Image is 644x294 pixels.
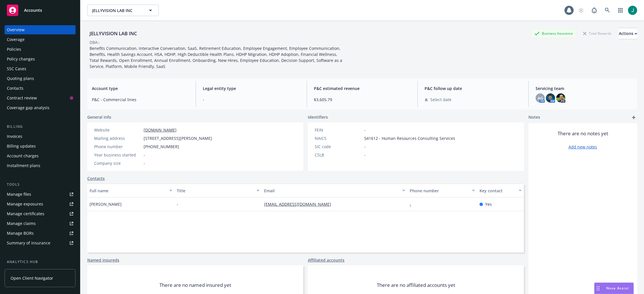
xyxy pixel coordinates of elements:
a: Manage claims [5,219,76,228]
div: Business Insurance [532,30,576,37]
span: Servicing team [536,85,633,91]
a: Manage certificates [5,209,76,218]
div: Contacts [7,84,23,93]
div: Account charges [7,151,39,160]
div: Key contact [479,188,515,194]
div: Website [94,127,141,133]
span: [STREET_ADDRESS][PERSON_NAME] [144,135,212,141]
div: Drag to move [595,283,602,294]
div: Billing updates [7,142,36,151]
button: JELLYVISION LAB INC [87,5,159,16]
a: SSC Cases [5,64,76,73]
div: Title [177,188,253,194]
div: Phone number [94,144,141,150]
span: Notes [528,114,540,121]
div: Contract review [7,93,37,103]
div: Full name [90,188,166,194]
div: Installment plans [7,161,40,170]
div: Manage certificates [7,209,44,218]
a: Policies [5,45,76,54]
div: FEIN [315,127,362,133]
div: Tools [5,182,76,187]
span: [PHONE_NUMBER] [144,144,179,150]
a: Report a Bug [588,5,600,16]
div: Coverage [7,35,25,44]
a: Switch app [615,5,626,16]
a: Installment plans [5,161,76,170]
span: There are no notes yet [558,130,608,137]
a: Invoices [5,132,76,141]
span: 541612 - Human Resources Consulting Services [364,135,455,141]
div: Mailing address [94,135,141,141]
a: Contacts [5,84,76,93]
a: Search [602,5,613,16]
span: P&C - Commercial lines [92,97,189,103]
button: Title [175,184,262,197]
span: - [364,127,366,133]
a: Manage exposures [5,199,76,209]
div: Manage exposures [7,199,43,209]
span: Nova Assist [606,286,629,291]
span: $3,605.79 [314,97,411,103]
div: CSLB [315,152,362,158]
div: Manage claims [7,219,36,228]
img: photo [546,93,555,103]
span: - [144,160,145,166]
a: Coverage [5,35,76,44]
div: Manage files [7,190,31,199]
div: JELLYVISION LAB INC [87,30,139,37]
span: There are no affiliated accounts yet [377,282,455,289]
a: Named insureds [87,257,119,263]
span: Account type [92,85,189,91]
div: Invoices [7,132,22,141]
a: Manage BORs [5,229,76,238]
img: photo [628,6,637,15]
div: DBA: - [90,39,100,45]
span: AG [538,95,543,101]
span: Legal entity type [203,85,300,91]
span: Open Client Navigator [11,275,53,281]
div: Overview [7,25,25,34]
a: - [410,201,416,207]
span: - [364,144,366,150]
a: Billing updates [5,142,76,151]
div: Coverage gap analysis [7,103,49,112]
div: Analytics hub [5,259,76,265]
div: Policy changes [7,54,35,64]
div: Email [264,188,399,194]
a: add [630,114,637,121]
img: photo [556,93,565,103]
a: Contacts [87,175,105,181]
div: Phone number [410,188,469,194]
a: Policy changes [5,54,76,64]
a: Coverage gap analysis [5,103,76,112]
div: Policies [7,45,21,54]
a: Manage files [5,190,76,199]
div: NAICS [315,135,362,141]
a: Add new notes [568,144,597,150]
span: [PERSON_NAME] [90,201,122,207]
span: Yes [485,201,492,207]
span: P&C follow up date [425,85,522,91]
button: Actions [619,28,637,39]
span: Identifiers [308,114,328,120]
button: Full name [87,184,175,197]
div: Quoting plans [7,74,34,83]
a: Summary of insurance [5,238,76,248]
div: Total Rewards [580,30,614,37]
span: - [203,97,300,103]
div: Manage BORs [7,229,34,238]
a: Start snowing [575,5,587,16]
span: There are no named insured yet [159,282,231,289]
span: JELLYVISION LAB INC [92,7,142,13]
button: Nova Assist [594,283,634,294]
div: Summary of insurance [7,238,50,248]
span: General info [87,114,111,120]
a: Accounts [5,2,76,18]
a: [DOMAIN_NAME] [144,127,177,133]
a: Contract review [5,93,76,103]
div: Year business started [94,152,141,158]
a: Affiliated accounts [308,257,344,263]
